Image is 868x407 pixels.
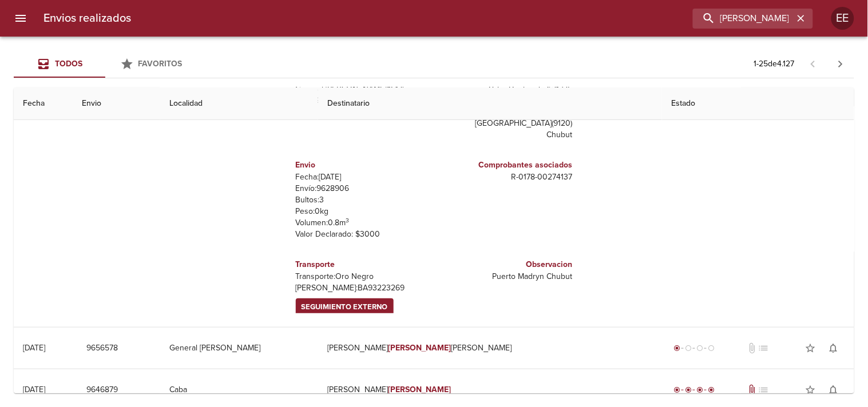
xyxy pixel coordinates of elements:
[708,386,715,393] span: radio_button_checked
[662,87,854,120] th: Estado
[693,9,794,29] input: buscar
[296,298,394,316] a: Seguimiento Externo
[296,282,430,294] p: [PERSON_NAME]: BA93223269
[799,337,822,360] button: Agregar a favoritos
[296,206,430,217] p: Peso: 0 kg
[7,5,34,32] button: menu
[82,338,122,359] button: 9656578
[822,337,845,360] button: Activar notificaciones
[827,50,854,78] span: Pagina siguiente
[799,378,822,401] button: Agregar a favoritos
[439,129,573,141] p: Chubut
[14,50,197,78] div: Tabs Envios
[296,159,430,171] h6: Envio
[708,345,715,352] span: radio_button_unchecked
[828,342,839,354] span: notifications_none
[296,258,430,271] h6: Transporte
[388,343,451,353] em: [PERSON_NAME]
[696,345,703,352] span: radio_button_unchecked
[439,171,573,183] p: R - 0178 - 00274137
[14,87,73,120] th: Fecha
[828,384,839,396] span: notifications_none
[747,342,758,354] span: No tiene documentos adjuntos
[296,183,430,194] p: Envío: 9628906
[138,59,183,69] span: Favoritos
[86,341,118,356] span: 9656578
[160,87,318,120] th: Localidad
[55,59,82,69] span: Todos
[73,87,160,120] th: Envio
[23,385,45,394] div: [DATE]
[296,229,430,240] p: Valor Declarado: $ 3000
[805,384,817,396] span: star_border
[831,7,854,30] div: Abrir información de usuario
[346,217,350,224] sup: 3
[439,118,573,129] p: [GEOGRAPHIC_DATA] ( 9120 )
[671,384,717,396] div: Entregado
[23,343,45,353] div: [DATE]
[799,58,827,69] span: Pagina anterior
[439,271,573,282] p: Puerto Madryn Chubut
[685,345,692,352] span: radio_button_unchecked
[805,342,817,354] span: star_border
[388,385,451,394] em: [PERSON_NAME]
[673,345,680,352] span: radio_button_checked
[758,384,770,396] span: No tiene pedido asociado
[822,378,845,401] button: Activar notificaciones
[296,194,430,206] p: Bultos: 3
[671,342,717,354] div: Generado
[685,386,692,393] span: radio_button_checked
[758,342,770,354] span: No tiene pedido asociado
[302,301,388,314] span: Seguimiento Externo
[43,9,131,27] h6: Envios realizados
[754,58,795,70] p: 1 - 25 de 4.127
[296,217,430,229] p: Volumen: 0.8 m
[318,328,662,369] td: [PERSON_NAME] [PERSON_NAME]
[747,384,758,396] span: Tiene documentos adjuntos
[296,271,430,282] p: Transporte: Oro Negro
[86,383,118,397] span: 9646879
[439,258,573,271] h6: Observacion
[696,386,703,393] span: radio_button_checked
[296,171,430,183] p: Fecha: [DATE]
[439,159,573,171] h6: Comprobantes asociados
[831,7,854,30] div: EE
[82,380,122,401] button: 9646879
[160,328,318,369] td: General [PERSON_NAME]
[673,386,680,393] span: radio_button_checked
[318,87,662,120] th: Destinatario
